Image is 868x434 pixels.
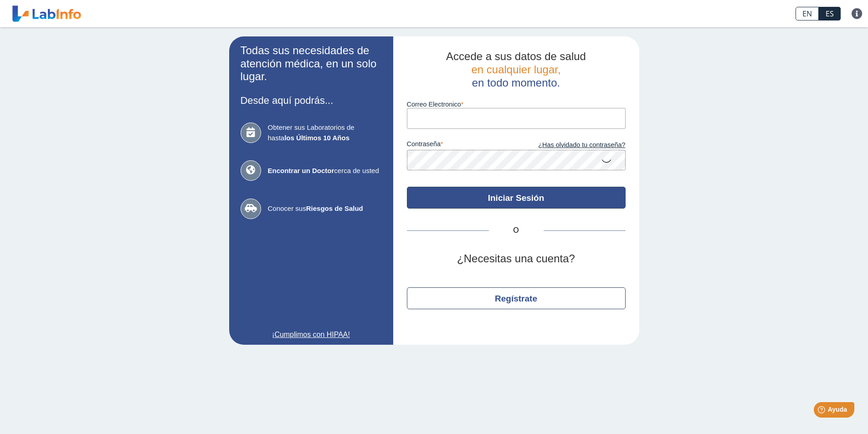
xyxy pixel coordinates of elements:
[472,77,560,89] span: en todo momento.
[284,134,349,142] b: los Últimos 10 Años
[819,7,841,20] a: ES
[516,140,626,150] a: ¿Has olvidado tu contraseña?
[268,204,382,214] span: Conocer sus
[268,166,382,176] span: cerca de usted
[306,204,363,212] b: Riesgos de Salud
[407,101,626,108] label: Correo Electronico
[796,7,819,20] a: EN
[241,329,382,340] a: ¡Cumplimos con HIPAA!
[407,140,516,150] label: contraseña
[407,287,626,309] button: Regístrate
[268,123,382,143] span: Obtener sus Laboratorios de hasta
[241,95,382,106] h3: Desde aquí podrás...
[787,398,858,424] iframe: Help widget launcher
[489,225,544,236] span: O
[407,187,626,209] button: Iniciar Sesión
[471,63,560,76] span: en cualquier lugar,
[446,50,586,62] span: Accede a sus datos de salud
[268,167,334,174] b: Encontrar un Doctor
[241,44,382,83] h2: Todas sus necesidades de atención médica, en un solo lugar.
[407,252,626,266] h2: ¿Necesitas una cuenta?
